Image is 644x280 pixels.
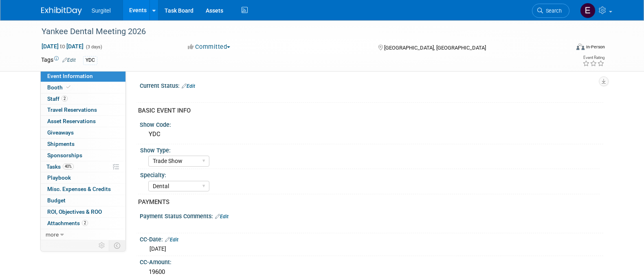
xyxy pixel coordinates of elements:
td: Tags [41,56,76,65]
a: Budget [41,195,125,206]
a: Travel Reservations [41,104,125,115]
a: Misc. Expenses & Credits [41,184,125,195]
div: 19600 [146,266,597,278]
div: CC-Date: [140,233,603,244]
span: 2 [62,96,68,102]
span: Search [543,8,562,14]
span: Tasks [46,163,74,170]
div: Payment Status Comments: [140,210,603,221]
span: Shipments [47,141,75,147]
a: Asset Reservations [41,116,125,127]
div: Yankee Dental Meeting 2026 [39,24,557,39]
div: Current Status: [140,80,603,90]
span: Misc. Expenses & Credits [47,186,111,192]
span: to [59,43,66,50]
span: Staff [47,96,68,102]
div: CC-Amount: [140,256,603,266]
a: ROI, Objectives & ROO [41,206,125,217]
a: Edit [62,57,76,63]
img: ExhibitDay [41,7,82,15]
span: [DATE] [149,245,166,252]
span: Playbook [47,174,71,181]
span: Booth [47,84,72,91]
a: Staff2 [41,93,125,104]
div: Show Code: [140,119,603,129]
div: YDC [83,56,97,65]
span: Budget [47,197,66,204]
span: Giveaways [47,129,74,136]
span: Surgitel [92,7,111,14]
div: PAYMENTS [138,198,597,206]
div: Specialty: [140,169,600,179]
div: BASIC EVENT INFO [138,106,597,115]
span: (3 days) [85,44,102,50]
span: [DATE] [DATE] [41,43,84,50]
a: Attachments2 [41,218,125,229]
span: more [46,231,59,238]
div: Event Format [521,42,605,54]
span: 40% [63,163,74,169]
a: Shipments [41,139,125,150]
div: YDC [146,128,597,141]
div: Event Rating [582,56,604,60]
div: Show Type: [140,144,600,154]
img: Format-Inperson.png [576,43,585,50]
a: Tasks40% [41,161,125,172]
span: 2 [82,220,88,226]
span: Sponsorships [47,152,82,158]
i: Booth reservation complete [66,85,70,89]
span: Attachments [47,220,88,226]
span: Asset Reservations [47,118,96,124]
a: Giveaways [41,127,125,138]
a: more [41,229,125,240]
a: Edit [165,237,178,243]
td: Personalize Event Tab Strip [95,240,109,251]
div: In-Person [586,44,605,50]
img: Event Coordinator [580,3,596,18]
a: Search [532,4,569,18]
span: Travel Reservations [47,106,97,113]
td: Toggle Event Tabs [109,240,125,251]
a: Event Information [41,71,125,82]
a: Booth [41,82,125,93]
span: Event Information [47,73,93,79]
button: Committed [185,43,233,51]
a: Edit [215,214,229,219]
a: Edit [182,83,195,89]
a: Sponsorships [41,150,125,161]
span: [GEOGRAPHIC_DATA], [GEOGRAPHIC_DATA] [384,45,486,51]
span: ROI, Objectives & ROO [47,208,102,215]
a: Playbook [41,172,125,183]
